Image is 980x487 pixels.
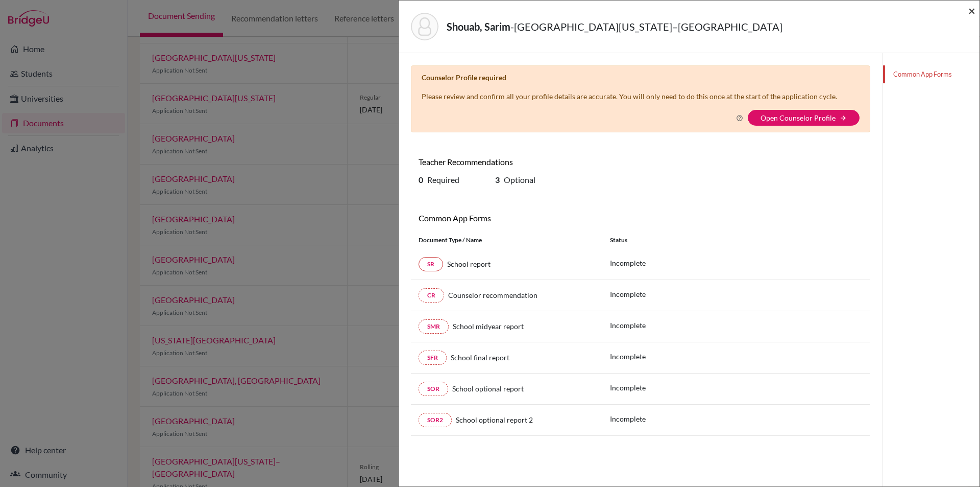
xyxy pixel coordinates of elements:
[419,157,633,167] h6: Teacher Recommendations
[419,175,423,184] b: 0
[610,351,646,362] p: Incomplete
[761,113,836,122] a: Open Counselor Profile
[419,413,452,427] a: SOR2
[968,3,975,18] span: ×
[419,319,449,334] a: SMR
[968,5,975,17] button: Close
[610,289,646,299] p: Incomplete
[495,175,500,184] b: 3
[411,236,602,245] div: Document Type / Name
[840,114,847,122] i: arrow_forward
[419,351,447,365] a: SFR
[453,322,524,331] span: School midyear report
[422,91,837,102] p: Please review and confirm all your profile details are accurate. You will only need to do this on...
[748,110,860,126] button: Open Counselor Profilearrow_forward
[451,353,509,362] span: School final report
[419,382,448,396] a: SOR
[456,415,533,424] span: School optional report 2
[610,320,646,331] p: Incomplete
[422,73,506,82] b: Counselor Profile required
[427,175,459,184] span: Required
[610,382,646,393] p: Incomplete
[610,258,646,268] p: Incomplete
[419,213,633,223] h6: Common App Forms
[419,257,443,271] a: SR
[883,65,979,83] a: Common App Forms
[452,384,524,393] span: School optional report
[447,20,510,33] strong: Shouab, Sarim
[447,260,491,268] span: School report
[419,288,444,303] a: CR
[510,20,782,33] span: - [GEOGRAPHIC_DATA][US_STATE]–[GEOGRAPHIC_DATA]
[448,291,537,299] span: Counselor recommendation
[610,413,646,424] p: Incomplete
[602,236,870,245] div: Status
[504,175,535,184] span: Optional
